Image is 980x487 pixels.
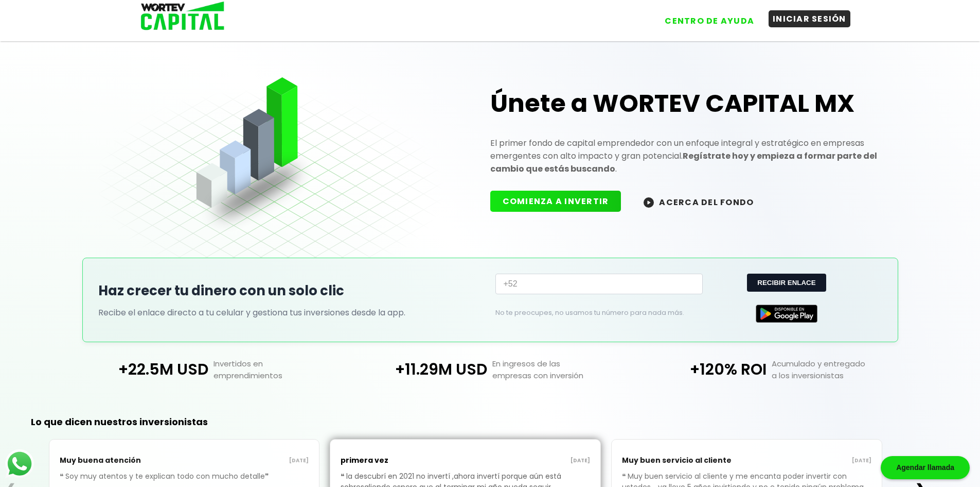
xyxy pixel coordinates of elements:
strong: Regístrate hoy y empieza a formar parte del cambio que estás buscando [490,150,877,175]
p: [DATE] [466,457,590,465]
button: INICIAR SESIÓN [769,10,850,27]
button: RECIBIR ENLACE [747,274,826,292]
img: logos_whatsapp-icon.242b2217.svg [5,449,34,478]
p: +22.5M USD [71,358,208,381]
div: Agendar llamada [881,456,970,479]
button: ACERCA DEL FONDO [631,191,766,213]
p: En ingresos de las empresas con inversión [487,358,629,381]
a: INICIAR SESIÓN [758,5,850,29]
span: ❝ [60,471,65,481]
p: primera vez [341,450,465,471]
button: COMIENZA A INVERTIR [490,191,621,212]
p: [DATE] [184,457,309,465]
h2: Haz crecer tu dinero con un solo clic [98,281,485,301]
img: wortev-capital-acerca-del-fondo [644,197,654,208]
h1: Únete a WORTEV CAPITAL MX [490,87,882,120]
a: COMIENZA A INVERTIR [490,195,632,207]
span: ❞ [265,471,271,481]
p: El primer fondo de capital emprendedor con un enfoque integral y estratégico en empresas emergent... [490,137,882,175]
p: Muy buen servicio al cliente [622,450,746,471]
a: CENTRO DE AYUDA [650,5,758,29]
button: CENTRO DE AYUDA [661,12,758,29]
p: No te preocupes, no usamos tu número para nada más. [495,308,686,317]
p: Recibe el enlace directo a tu celular y gestiona tus inversiones desde la app. [98,306,485,319]
p: Invertidos en emprendimientos [208,358,350,381]
p: +120% ROI [630,358,767,381]
p: +11.29M USD [350,358,487,381]
p: [DATE] [747,457,871,465]
span: ❝ [341,471,346,481]
img: Google Play [756,305,817,323]
p: Acumulado y entregado a los inversionistas [767,358,908,381]
span: ❝ [622,471,628,481]
p: Muy buena atención [60,450,184,471]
